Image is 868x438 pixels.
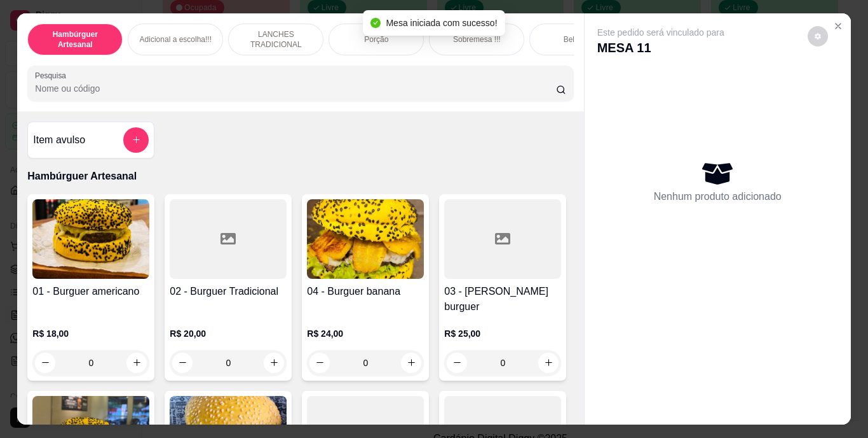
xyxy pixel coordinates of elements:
[386,18,497,28] span: Mesa iniciada com sucesso!
[264,353,284,373] button: increase-product-quantity
[35,82,556,95] input: Pesquisa
[370,18,381,28] span: check-circle
[808,26,828,46] button: decrease-product-quantity
[35,70,71,81] label: Pesquisa
[35,353,55,373] button: decrease-product-quantity
[32,199,149,279] img: product-image
[32,284,149,299] h4: 01 - Burguer americano
[447,353,467,373] button: decrease-product-quantity
[170,327,287,340] p: R$ 20,00
[38,29,112,50] p: Hambúrguer Artesanal
[307,284,424,299] h4: 04 - Burguer banana
[27,169,573,184] p: Hambúrguer Artesanal
[828,16,848,36] button: Close
[444,327,561,340] p: R$ 25,00
[170,284,287,299] h4: 02 - Burguer Tradicional
[597,39,724,57] p: MESA 11
[401,353,421,373] button: increase-product-quantity
[364,34,388,45] p: Porção
[597,26,724,39] p: Este pedido será vinculado para
[32,327,149,340] p: R$ 18,00
[309,353,330,373] button: decrease-product-quantity
[140,34,212,45] p: Adicional a escolha!!!
[123,127,149,153] button: add-separate-item
[172,353,193,373] button: decrease-product-quantity
[564,34,591,45] p: Bebidas
[654,189,782,204] p: Nenhum produto adicionado
[126,353,147,373] button: increase-product-quantity
[307,199,424,279] img: product-image
[33,132,85,148] h4: Item avulso
[538,353,559,373] button: increase-product-quantity
[307,327,424,340] p: R$ 24,00
[453,34,501,45] p: Sobremesa !!!
[239,29,313,50] p: LANCHES TRADICIONAL
[444,284,561,314] h4: 03 - [PERSON_NAME] burguer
